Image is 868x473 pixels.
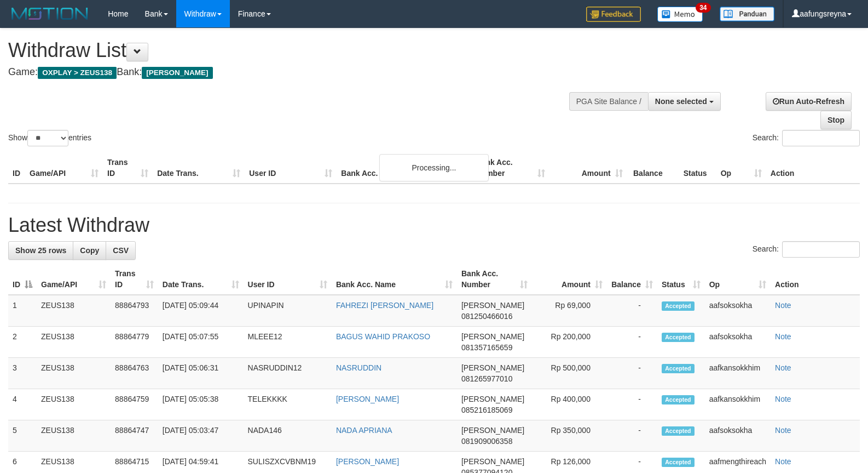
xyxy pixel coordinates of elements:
[586,7,641,22] img: Feedback.jpg
[158,327,244,358] td: [DATE] 05:07:55
[705,295,771,327] td: aafsoksokha
[782,241,860,258] input: Search:
[753,130,860,146] label: Search:
[111,327,158,358] td: 88864779
[532,295,607,327] td: Rp 69,000
[461,426,524,435] span: [PERSON_NAME]
[25,152,103,184] th: Game/API
[244,420,332,452] td: NADA146
[775,457,791,466] a: Note
[753,241,860,258] label: Search:
[15,246,66,255] span: Show 25 rows
[607,358,657,389] td: -
[766,152,860,184] th: Action
[245,152,337,184] th: User ID
[662,364,695,373] span: Accepted
[37,295,111,327] td: ZEUS138
[337,152,471,184] th: Bank Acc. Name
[8,67,568,78] h4: Game: Bank:
[775,426,791,435] a: Note
[37,264,111,295] th: Game/API: activate to sort column ascending
[607,295,657,327] td: -
[820,111,852,129] a: Stop
[607,420,657,452] td: -
[461,301,524,310] span: [PERSON_NAME]
[379,154,489,181] div: Processing...
[332,264,457,295] th: Bank Acc. Name: activate to sort column ascending
[648,92,721,111] button: None selected
[73,241,106,260] a: Copy
[705,327,771,358] td: aafsoksokha
[8,420,37,452] td: 5
[336,426,392,435] a: NADA APRIANA
[461,437,512,446] span: Copy 081909006358 to clipboard
[532,389,607,420] td: Rp 400,000
[705,420,771,452] td: aafsoksokha
[705,389,771,420] td: aafkansokkhim
[244,264,332,295] th: User ID: activate to sort column ascending
[607,327,657,358] td: -
[158,358,244,389] td: [DATE] 05:06:31
[113,246,129,255] span: CSV
[461,374,512,383] span: Copy 081265977010 to clipboard
[657,7,703,22] img: Button%20Memo.svg
[662,333,695,342] span: Accepted
[775,363,791,372] a: Note
[37,358,111,389] td: ZEUS138
[8,39,568,61] h1: Withdraw List
[158,264,244,295] th: Date Trans.: activate to sort column ascending
[655,97,707,106] span: None selected
[662,301,695,311] span: Accepted
[766,92,852,111] a: Run Auto-Refresh
[8,358,37,389] td: 3
[8,214,860,236] h1: Latest Withdraw
[8,130,91,146] label: Show entries
[111,420,158,452] td: 88864747
[607,264,657,295] th: Balance: activate to sort column ascending
[461,406,512,414] span: Copy 085216185069 to clipboard
[142,67,212,79] span: [PERSON_NAME]
[532,420,607,452] td: Rp 350,000
[775,332,791,341] a: Note
[8,241,73,260] a: Show 25 rows
[8,295,37,327] td: 1
[103,152,153,184] th: Trans ID
[662,426,695,436] span: Accepted
[106,241,136,260] a: CSV
[716,152,766,184] th: Op
[457,264,532,295] th: Bank Acc. Number: activate to sort column ascending
[111,358,158,389] td: 88864763
[705,358,771,389] td: aafkansokkhim
[662,458,695,467] span: Accepted
[532,358,607,389] td: Rp 500,000
[532,327,607,358] td: Rp 200,000
[244,295,332,327] td: UPINAPIN
[27,130,68,146] select: Showentries
[569,92,648,111] div: PGA Site Balance /
[461,332,524,341] span: [PERSON_NAME]
[244,327,332,358] td: MLEEE12
[244,389,332,420] td: TELEKKKK
[461,312,512,321] span: Copy 081250466016 to clipboard
[336,301,433,310] a: FAHREZI [PERSON_NAME]
[549,152,627,184] th: Amount
[111,389,158,420] td: 88864759
[8,5,91,22] img: MOTION_logo.png
[657,264,705,295] th: Status: activate to sort column ascending
[8,389,37,420] td: 4
[37,420,111,452] td: ZEUS138
[37,389,111,420] td: ZEUS138
[158,389,244,420] td: [DATE] 05:05:38
[336,457,399,466] a: [PERSON_NAME]
[80,246,99,255] span: Copy
[705,264,771,295] th: Op: activate to sort column ascending
[336,395,399,403] a: [PERSON_NAME]
[8,264,37,295] th: ID: activate to sort column descending
[775,301,791,310] a: Note
[532,264,607,295] th: Amount: activate to sort column ascending
[111,295,158,327] td: 88864793
[37,327,111,358] td: ZEUS138
[244,358,332,389] td: NASRUDDIN12
[771,264,860,295] th: Action
[336,363,381,372] a: NASRUDDIN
